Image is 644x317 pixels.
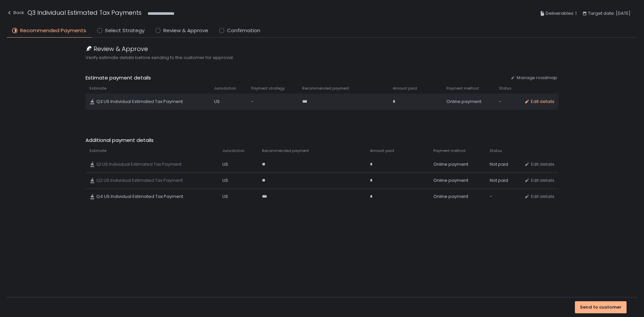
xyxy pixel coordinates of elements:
[433,148,466,153] span: Payment method
[105,27,145,35] span: Select Strategy
[446,86,479,91] span: Payment method
[499,86,512,91] span: Status
[7,9,24,17] div: Back
[20,27,86,35] span: Recommended Payments
[28,8,142,17] h1: Q3 Individual Estimated Tax Payments
[96,99,183,105] span: Q3 US Individual Estimated Tax Payment
[588,9,631,17] span: Target date: [DATE]
[302,86,349,91] span: Recommended payment
[517,75,557,81] span: Manage roadmap
[433,177,468,183] span: Online payment
[96,161,181,167] span: Q1 US Individual Estimated Tax Payment
[262,148,309,153] span: Recommended payment
[370,148,394,153] span: Amount paid
[499,99,516,105] div: -
[251,86,285,91] span: Payment strategy
[524,99,554,105] button: Edit details
[524,161,554,167] button: Edit details
[7,8,24,19] button: Back
[393,86,417,91] span: Amount paid
[222,177,254,183] div: US
[575,301,627,313] button: Send to customer
[433,194,468,200] span: Online payment
[214,99,243,105] div: US
[433,161,468,167] span: Online payment
[96,177,183,183] span: Q2 US Individual Estimated Tax Payment
[222,194,254,200] div: US
[214,86,236,91] span: Jurisdiction
[580,304,622,310] div: Send to customer
[490,148,502,153] span: Status
[222,161,254,167] div: US
[227,27,260,35] span: Confirmation
[94,44,148,53] span: Review & Approve
[86,55,558,61] span: Verify estimate details before sending to the customer for approval.
[86,137,558,144] span: Additional payment details
[524,177,554,183] button: Edit details
[524,194,554,200] button: Edit details
[86,74,505,82] span: Estimate payment details
[511,75,557,81] button: Manage roadmap
[490,177,516,183] div: Not paid
[490,161,516,167] div: Not paid
[490,194,516,200] div: -
[90,86,106,91] span: Estimate
[96,194,183,200] span: Q4 US Individual Estimated Tax Payment
[251,99,294,105] div: -
[546,9,577,17] span: Deliverables: 1
[222,148,245,153] span: Jurisdiction
[90,148,106,153] span: Estimate
[163,27,208,35] span: Review & Approve
[446,99,481,105] span: Online payment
